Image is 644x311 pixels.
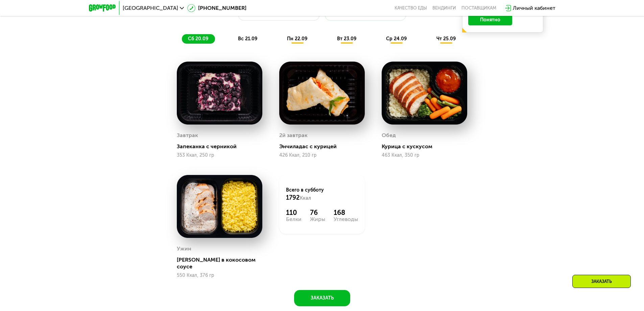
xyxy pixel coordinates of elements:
a: [PHONE_NUMBER] [187,4,246,12]
div: поставщикам [461,5,496,11]
span: пн 22.09 [287,36,307,42]
span: чт 25.09 [436,36,456,42]
div: Жиры [310,217,325,222]
div: Личный кабинет [513,4,555,12]
div: Всего в субботу [286,187,358,202]
div: 353 Ккал, 250 гр [177,153,262,158]
div: 76 [310,208,325,217]
span: [GEOGRAPHIC_DATA] [123,5,178,11]
div: 168 [334,208,358,217]
button: Заказать [294,290,350,306]
div: 2й завтрак [279,130,308,140]
div: Белки [286,217,302,222]
a: Вендинги [432,5,456,11]
a: Качество еды [395,5,427,11]
div: Заказать [572,275,631,288]
span: сб 20.09 [188,36,208,42]
span: ср 24.09 [386,36,407,42]
div: Курица с кускусом [382,143,473,150]
div: [PERSON_NAME] в кокосовом соусе [177,257,268,270]
div: 426 Ккал, 210 гр [279,153,365,158]
div: Углеводы [334,217,358,222]
div: Энчиладас с курицей [279,143,370,150]
span: вс 21.09 [238,36,257,42]
div: Ужин [177,244,191,254]
div: 550 Ккал, 376 гр [177,273,262,278]
div: Завтрак [177,130,198,140]
div: 110 [286,208,302,217]
button: Понятно [468,15,512,25]
span: вт 23.09 [337,36,356,42]
div: Запеканка с черникой [177,143,268,150]
div: 463 Ккал, 350 гр [382,153,467,158]
span: 1792 [286,194,300,201]
span: Ккал [300,195,311,201]
div: Обед [382,130,396,140]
